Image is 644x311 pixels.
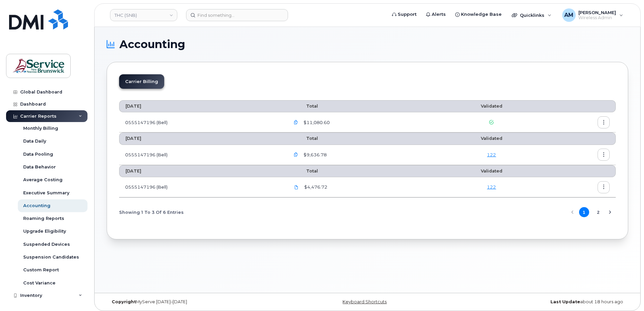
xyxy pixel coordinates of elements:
span: Total [290,136,318,141]
span: Accounting [119,39,185,49]
button: Next Page [605,207,615,217]
span: $11,080.60 [302,119,330,126]
th: Validated [441,100,542,112]
div: MyServe [DATE]–[DATE] [107,299,281,305]
span: $4,476.72 [303,184,327,190]
th: Validated [441,132,542,145]
span: Total [290,168,318,173]
strong: Last Update [550,299,580,304]
a: 122 [487,184,496,190]
td: 0555147196 (Bell) [119,112,284,132]
th: [DATE] [119,165,284,177]
a: PDF_555147196_005_0000000000.pdf [290,181,303,193]
span: Total [290,104,318,109]
strong: Copyright [112,299,136,304]
th: [DATE] [119,100,284,112]
th: [DATE] [119,132,284,145]
button: Page 1 [579,207,589,217]
span: $9,636.78 [302,152,327,158]
a: Keyboard Shortcuts [343,299,387,304]
div: about 18 hours ago [454,299,628,305]
button: Page 2 [593,207,603,217]
td: 0555147196 (Bell) [119,177,284,197]
td: 0555147196 (Bell) [119,145,284,165]
span: Showing 1 To 3 Of 6 Entries [119,207,184,217]
th: Validated [441,165,542,177]
a: 122 [487,152,496,157]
